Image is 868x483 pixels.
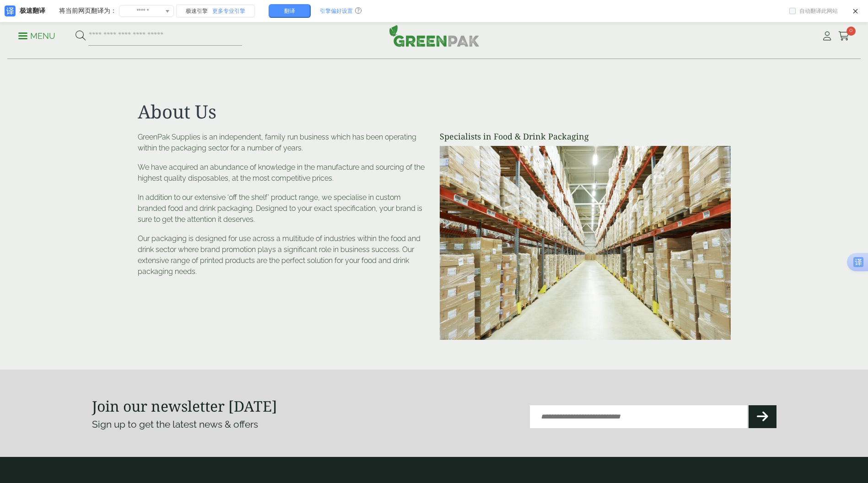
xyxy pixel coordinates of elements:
p: Sign up to get the latest news & offers [92,417,400,432]
p: Menu [18,31,55,42]
img: GreenPak Supplies [389,25,480,47]
h4: Specialists in Food & Drink Packaging [440,132,731,142]
p: We have acquired an abundance of knowledge in the manufacture and sourcing of the highest quality... [138,162,429,184]
h1: About Us [138,101,731,123]
i: Cart [838,32,850,41]
strong: Join our newsletter [DATE] [92,396,277,416]
span: 0 [846,27,856,36]
i: My Account [821,32,833,41]
p: In addition to our extensive ‘off the shelf’ product range, we specialise in custom branded food ... [138,192,429,225]
p: Our packaging is designed for use across a multitude of industries within the food and drink sect... [138,233,429,277]
a: 0 [838,29,850,43]
a: Menu [18,31,55,40]
p: GreenPak Supplies is an independent, family run business which has been operating within the pack... [138,132,429,154]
